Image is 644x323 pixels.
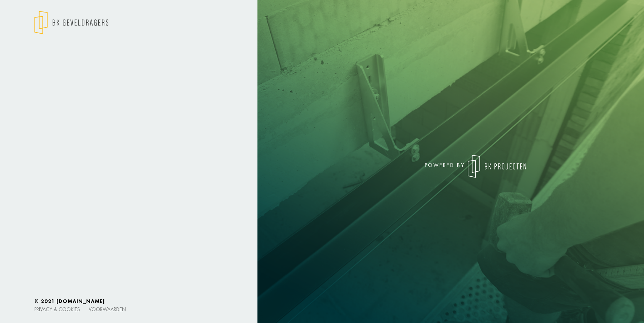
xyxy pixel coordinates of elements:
a: Voorwaarden [89,306,126,313]
div: powered by [328,155,526,178]
img: logo [34,11,108,34]
a: Privacy & cookies [34,306,80,313]
h6: © 2021 [DOMAIN_NAME] [34,298,610,304]
img: logo [468,155,526,178]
